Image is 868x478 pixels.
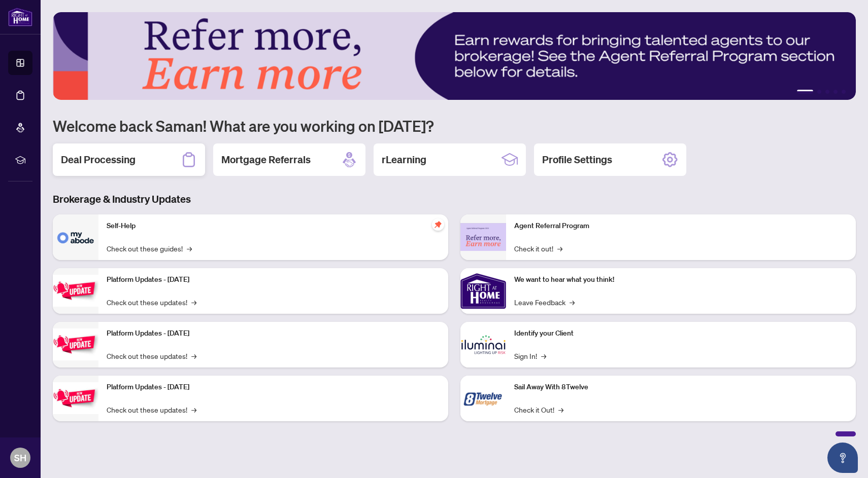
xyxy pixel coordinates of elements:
p: Agent Referral Program [514,220,848,232]
span: → [187,243,192,254]
p: Sail Away With 8Twelve [514,382,848,393]
h3: Brokerage & Industry Updates [53,192,856,206]
span: → [541,350,546,361]
h1: Welcome back Saman! What are you working on [DATE]? [53,116,856,135]
a: Check out these guides!→ [107,243,192,254]
a: Sign In!→ [514,350,546,361]
span: → [191,404,196,415]
button: 5 [842,90,846,94]
button: 1 [797,90,813,94]
img: We want to hear what you think! [460,268,506,314]
button: 2 [817,90,821,94]
a: Check out these updates!→ [107,404,196,415]
img: Identify your Client [460,322,506,367]
img: Self-Help [53,214,98,260]
a: Check it out!→ [514,243,562,254]
img: Platform Updates - July 21, 2025 [53,275,98,307]
button: Open asap [827,443,858,473]
p: Identify your Client [514,328,848,339]
img: Agent Referral Program [460,223,506,251]
span: → [557,243,562,254]
span: → [191,297,196,308]
a: Check out these updates!→ [107,297,196,308]
span: pushpin [432,218,444,231]
p: Self-Help [107,220,440,232]
a: Check out these updates!→ [107,350,196,361]
h2: rLearning [382,153,426,167]
h2: Profile Settings [542,153,612,167]
span: SH [14,451,26,465]
img: Platform Updates - June 23, 2025 [53,382,98,414]
span: → [558,404,563,415]
img: logo [8,8,32,26]
a: Check it Out!→ [514,404,563,415]
p: Platform Updates - [DATE] [107,328,440,339]
p: Platform Updates - [DATE] [107,382,440,393]
a: Leave Feedback→ [514,297,575,308]
img: Slide 0 [53,12,856,100]
span: → [570,297,575,308]
h2: Deal Processing [61,153,136,167]
button: 3 [825,90,829,94]
img: Sail Away With 8Twelve [460,376,506,421]
h2: Mortgage Referrals [221,153,311,167]
p: Platform Updates - [DATE] [107,274,440,285]
img: Platform Updates - July 8, 2025 [53,328,98,360]
span: → [191,350,196,361]
button: 4 [833,90,838,94]
p: We want to hear what you think! [514,274,848,285]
